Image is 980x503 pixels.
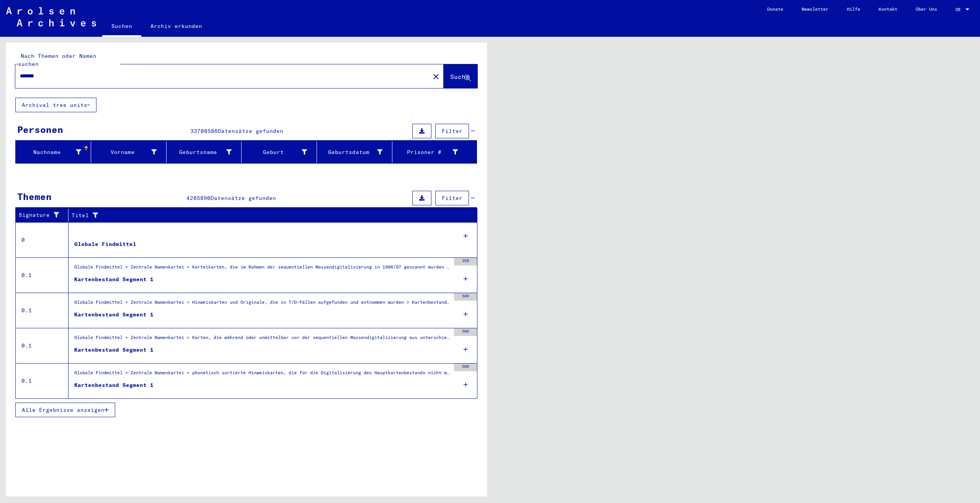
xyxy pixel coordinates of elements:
[218,128,283,134] span: Datensätze gefunden
[16,293,69,328] td: 0.1
[74,311,154,319] div: Kartenbestand Segment 1
[435,191,469,205] button: Filter
[450,73,469,80] span: Suche
[74,381,154,389] div: Kartenbestand Segment 1
[431,72,441,81] mat-icon: close
[16,257,69,293] td: 0.1
[442,128,462,134] span: Filter
[74,264,450,274] div: Globale Findmittel > Zentrale Namenkartei > Karteikarten, die im Rahmen der sequentiellen Massend...
[74,334,450,345] div: Globale Findmittel > Zentrale Namenkartei > Karten, die während oder unmittelbar vor der sequenti...
[395,148,458,156] div: Prisoner #
[91,141,167,163] mat-header-cell: Vorname
[22,406,105,413] span: Alle Ergebnisse anzeigen
[190,128,218,134] span: 33708586
[74,369,450,380] div: Globale Findmittel > Zentrale Namenkartei > phonetisch sortierte Hinweiskarten, die für die Digit...
[6,7,96,26] img: Arolsen_neg.svg
[94,148,157,156] div: Vorname
[186,195,211,202] span: 4285890
[392,141,477,163] mat-header-cell: Prisoner #
[15,403,115,417] button: Alle Ergebnisse anzeigen
[72,211,462,220] div: Titel
[395,146,467,158] div: Prisoner #
[74,240,136,248] div: Globale Findmittel
[320,146,392,158] div: Geburtsdatum
[74,299,450,310] div: Globale Findmittel > Zentrale Namenkartei > Hinweiskarten und Originale, die in T/D-Fällen aufgef...
[320,148,382,156] div: Geburtsdatum
[17,190,52,203] div: Themen
[245,146,317,158] div: Geburt‏
[211,195,276,202] span: Datensätze gefunden
[19,209,70,221] div: Signature
[74,346,154,354] div: Kartenbestand Segment 1
[170,146,242,158] div: Geburtsname
[317,141,392,163] mat-header-cell: Geburtsdatum
[170,148,232,156] div: Geburtsname
[454,364,477,371] div: 500
[19,146,91,158] div: Nachname
[16,222,69,257] td: 0
[19,211,62,219] div: Signature
[242,141,317,163] mat-header-cell: Geburt‏
[72,209,470,221] div: Titel
[454,258,477,265] div: 350
[18,52,96,67] mat-label: Nach Themen oder Namen suchen
[94,146,166,158] div: Vorname
[141,17,211,35] a: Archiv erkunden
[245,148,307,156] div: Geburt‏
[428,69,444,84] button: Clear
[102,17,141,37] a: Suchen
[442,195,462,202] span: Filter
[19,148,81,156] div: Nachname
[16,328,69,363] td: 0.1
[16,363,69,398] td: 0.1
[955,7,964,12] span: DE
[444,64,477,88] button: Suche
[167,141,242,163] mat-header-cell: Geburtsname
[454,293,477,301] div: 500
[74,275,154,283] div: Kartenbestand Segment 1
[17,123,63,136] div: Personen
[15,98,96,112] button: Archival tree units
[16,141,91,163] mat-header-cell: Nachname
[435,124,469,138] button: Filter
[454,328,477,336] div: 500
